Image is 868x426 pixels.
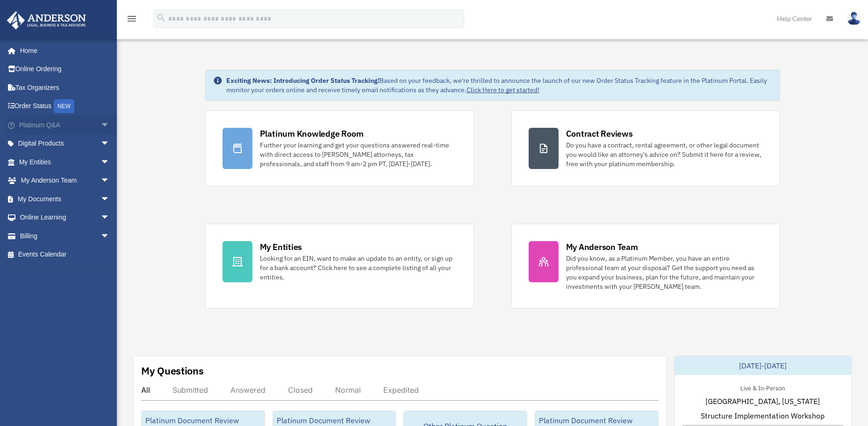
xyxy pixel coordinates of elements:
span: arrow_drop_down [100,171,119,191]
span: [GEOGRAPHIC_DATA], [US_STATE] [705,396,820,407]
a: Platinum Q&Aarrow_drop_down [7,116,124,134]
span: arrow_drop_down [100,116,119,135]
div: Normal [335,385,361,395]
div: [DATE]-[DATE] [674,356,851,375]
div: My Questions [141,364,204,378]
a: Order StatusNEW [7,97,124,116]
a: Contract Reviews Do you have a contract, rental agreement, or other legal document you would like... [511,110,780,186]
a: My Entitiesarrow_drop_down [7,153,124,171]
a: My Documentsarrow_drop_down [7,190,124,208]
img: User Pic [847,12,861,25]
span: arrow_drop_down [100,134,119,154]
a: My Entities Looking for an EIN, want to make an update to an entity, or sign up for a bank accoun... [205,224,474,308]
a: Digital Productsarrow_drop_down [7,134,124,153]
span: arrow_drop_down [100,190,119,209]
div: All [141,385,150,395]
img: Anderson Advisors Platinum Portal [4,11,89,29]
div: Submitted [172,385,208,395]
strong: Exciting News: Introducing Order Status Tracking! [226,76,380,85]
a: Online Learningarrow_drop_down [7,208,124,227]
div: Contract Reviews [566,128,633,140]
i: menu [126,13,137,24]
div: Closed [288,385,313,395]
div: Did you know, as a Platinum Member, you have an entire professional team at your disposal? Get th... [566,254,763,291]
div: My Anderson Team [566,241,638,253]
div: Looking for an EIN, want to make an update to an entity, or sign up for a bank account? Click her... [260,254,457,282]
div: Based on your feedback, we're thrilled to announce the launch of our new Order Status Tracking fe... [226,76,772,95]
a: Online Ordering [7,60,124,79]
div: Do you have a contract, rental agreement, or other legal document you would like an attorney's ad... [566,140,763,169]
div: Further your learning and get your questions answered real-time with direct access to [PERSON_NAM... [260,140,457,169]
a: My Anderson Team Did you know, as a Platinum Member, you have an entire professional team at your... [511,224,780,308]
div: My Entities [260,241,302,253]
span: Structure Implementation Workshop [701,410,825,421]
span: arrow_drop_down [100,208,119,228]
a: Click Here to get started! [466,86,539,94]
a: Platinum Knowledge Room Further your learning and get your questions answered real-time with dire... [205,110,474,186]
div: NEW [54,99,74,113]
a: Events Calendar [7,245,124,264]
a: menu [126,16,137,24]
span: arrow_drop_down [100,153,119,172]
i: search [156,13,166,23]
a: Billingarrow_drop_down [7,227,124,245]
a: Tax Organizers [7,78,124,97]
div: Answered [230,385,265,395]
a: Home [7,41,119,60]
a: My Anderson Teamarrow_drop_down [7,171,124,190]
div: Expedited [383,385,419,395]
span: arrow_drop_down [100,227,119,246]
div: Platinum Knowledge Room [260,128,364,140]
div: Live & In-Person [733,382,792,392]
